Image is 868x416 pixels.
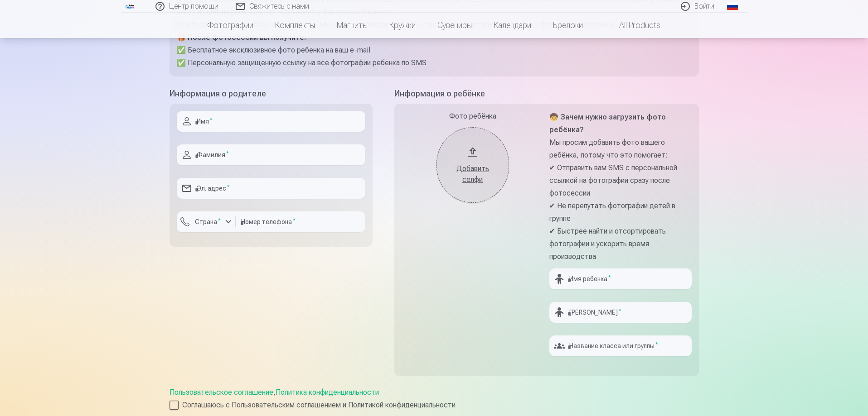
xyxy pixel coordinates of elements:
[170,388,273,397] a: Пользовательское соглашение
[542,13,594,38] a: Брелоки
[177,44,692,57] p: ✅ Бесплатное эксклюзивное фото ребенка на ваш e-mail
[276,388,379,397] a: Политика конфиденциальности
[549,113,666,134] strong: 🧒 Зачем нужно загрузить фото ребёнка?
[436,127,509,203] button: Добавить селфи
[177,211,236,232] button: Страна*
[549,162,692,200] p: ✔ Отправить вам SMS с персональной ссылкой на фотографии сразу после фотосессии
[177,57,692,69] p: ✅ Персональную защищённую ссылку на все фотографии ребенка по SMS
[483,13,542,38] a: Календари
[170,400,699,411] label: Соглашаюсь с Пользовательским соглашением и Политикой конфиденциальности
[378,13,427,38] a: Кружки
[549,136,692,162] p: Мы просим добавить фото вашего ребёнка, потому что это помогает:
[394,87,699,100] h5: Информация о ребёнке
[197,13,264,38] a: Фотографии
[446,163,500,185] div: Добавить селфи
[549,225,692,263] p: ✔ Быстрее найти и отсортировать фотографии и ускорить время производства
[427,13,483,38] a: Сувениры
[326,13,378,38] a: Магниты
[402,111,544,122] div: Фото ребёнка
[549,200,692,225] p: ✔ Не перепутать фотографии детей в группе
[125,4,135,9] img: /fa1
[264,13,326,38] a: Комплекты
[170,87,373,100] h5: Информация о родителе
[191,217,224,226] label: Страна
[170,387,699,411] div: ,
[594,13,671,38] a: All products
